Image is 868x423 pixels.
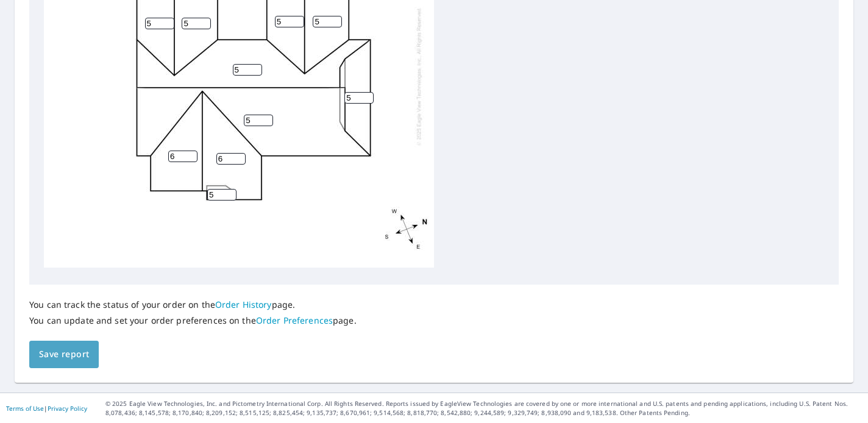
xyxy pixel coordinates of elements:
[29,315,357,326] p: You can update and set your order preferences on the page.
[105,399,862,418] p: © 2025 Eagle View Technologies, Inc. and Pictometry International Corp. All Rights Reserved. Repo...
[29,341,99,368] button: Save report
[215,299,272,310] a: Order History
[29,299,357,310] p: You can track the status of your order on the page.
[6,404,44,413] a: Terms of Use
[6,405,87,412] p: |
[39,347,89,362] span: Save report
[48,404,87,413] a: Privacy Policy
[256,315,333,326] a: Order Preferences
